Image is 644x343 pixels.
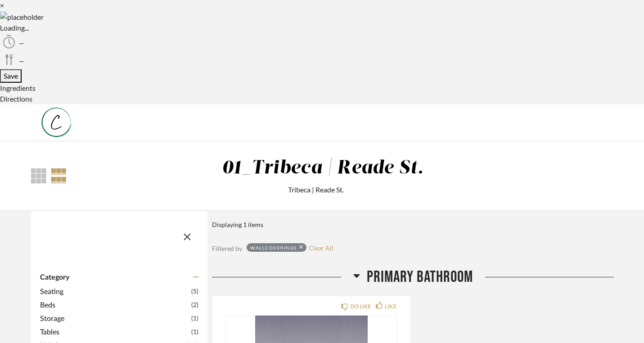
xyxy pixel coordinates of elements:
[19,55,23,63] span: ...
[40,273,69,282] span: Category
[131,184,502,195] div: Tribeca | Reade St.
[212,244,242,254] div: Filtered by
[31,104,81,140] img: 4ce30891-4e21-46e1-af32-3cb64ff94ae6.jpg
[367,267,473,287] span: Primary Bathroom
[40,286,189,297] span: Seating
[221,159,423,178] div: 01_Tribeca | Reade St.
[309,244,333,252] a: Clear All
[191,314,198,324] span: (1)
[40,300,189,311] span: Beds
[178,226,196,244] button: Close
[19,37,23,45] span: ...
[191,300,198,310] span: (2)
[212,220,609,230] div: Displaying 1 items
[385,302,396,311] div: LIKE
[40,327,189,338] span: Tables
[250,245,297,250] div: Wallcoverings
[191,327,198,337] span: (1)
[191,287,198,297] span: (5)
[350,302,371,311] div: DISLIKE
[40,313,189,324] span: Storage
